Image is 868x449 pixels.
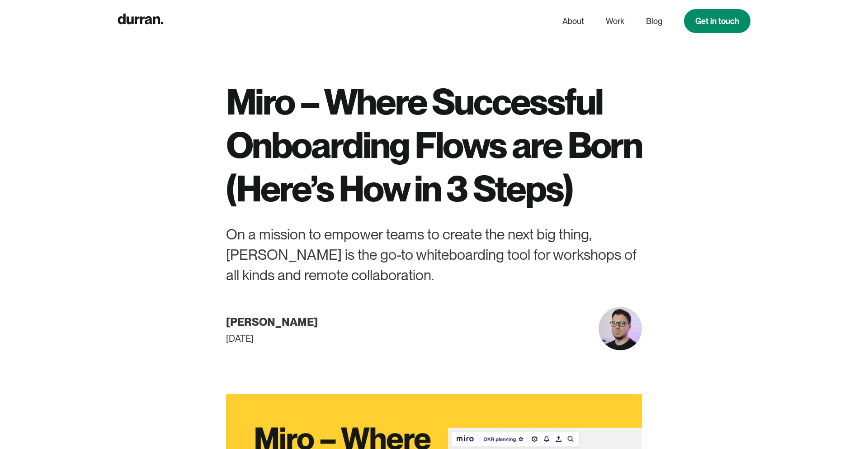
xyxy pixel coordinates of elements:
[226,332,254,345] div: [DATE]
[226,312,318,332] div: [PERSON_NAME]
[562,13,584,30] a: About
[226,80,642,210] h1: Miro – Where Successful Onboarding Flows are Born (Here’s How in 3 Steps)
[606,13,624,30] a: Work
[226,224,642,285] div: On a mission to empower teams to create the next big thing, [PERSON_NAME] is the go-to whiteboard...
[118,12,163,30] a: home
[684,9,750,33] a: Get in touch
[646,13,662,30] a: Blog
